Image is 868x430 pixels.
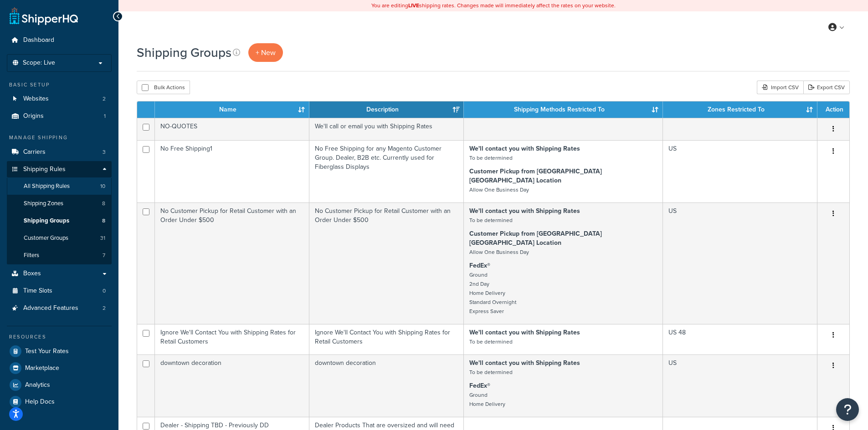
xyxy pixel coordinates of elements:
li: Advanced Features [7,300,112,317]
span: Shipping Groups [24,217,69,225]
td: No Customer Pickup for Retail Customer with an Order Under $500 [155,202,309,324]
span: Help Docs [25,398,55,406]
td: No Free Shipping for any Magento Customer Group. Dealer, B2B etc. Currently used for Fiberglass D... [309,140,464,202]
td: We'll call or email you with Shipping Rates [309,118,464,140]
span: Analytics [25,381,50,389]
strong: Customer Pickup from [GEOGRAPHIC_DATA] [GEOGRAPHIC_DATA] Location [469,167,602,185]
td: US [663,202,817,324]
span: Dashboard [23,36,54,44]
td: NO-QUOTES [155,118,309,140]
button: Open Resource Center [836,398,859,421]
td: downtown decoration [309,354,464,417]
li: Time Slots [7,283,112,299]
a: ShipperHQ Home [10,7,78,25]
small: Allow One Business Day [469,186,529,194]
strong: FedEx® [469,381,490,390]
a: Websites 2 [7,91,112,107]
a: Dashboard [7,32,112,49]
span: 31 [100,234,105,242]
span: 1 [104,112,106,120]
td: Ignore We'll Contact You with Shipping Rates for Retail Customers [155,324,309,354]
th: Shipping Methods Restricted To: activate to sort column ascending [464,101,663,118]
li: Shipping Zones [7,195,112,212]
td: Ignore We'll Contact You with Shipping Rates for Retail Customers [309,324,464,354]
small: To be determined [469,216,513,224]
strong: We'll contact you with Shipping Rates [469,144,580,153]
td: downtown decoration [155,354,309,417]
li: Shipping Rules [7,161,112,265]
strong: We'll contact you with Shipping Rates [469,206,580,216]
a: + New [248,43,283,62]
span: Carriers [23,148,46,156]
strong: FedEx® [469,261,490,270]
td: US [663,140,817,202]
span: Boxes [23,270,41,278]
span: Marketplace [25,364,59,372]
a: Customer Groups 31 [7,230,112,247]
div: Import CSV [757,81,803,94]
span: Advanced Features [23,304,78,312]
li: Boxes [7,265,112,282]
span: Test Your Rates [25,348,69,355]
h1: Shipping Groups [137,44,231,61]
a: Filters 7 [7,247,112,264]
span: All Shipping Rules [24,182,70,190]
a: Time Slots 0 [7,283,112,299]
strong: We'll contact you with Shipping Rates [469,358,580,368]
span: 2 [103,304,106,312]
a: Shipping Rules [7,161,112,178]
li: Customer Groups [7,230,112,247]
span: Customer Groups [24,234,68,242]
span: 8 [102,217,105,225]
th: Action [817,101,849,118]
td: US 48 [663,324,817,354]
th: Description: activate to sort column ascending [309,101,464,118]
span: 0 [103,287,106,295]
td: No Customer Pickup for Retail Customer with an Order Under $500 [309,202,464,324]
div: Resources [7,333,112,341]
a: Test Your Rates [7,343,112,359]
span: 2 [103,95,106,103]
small: Ground Home Delivery [469,391,505,408]
td: US [663,354,817,417]
a: Analytics [7,377,112,393]
a: Help Docs [7,394,112,410]
span: Origins [23,112,44,120]
a: Advanced Features 2 [7,300,112,317]
small: To be determined [469,338,513,346]
li: Shipping Groups [7,212,112,229]
li: Websites [7,91,112,107]
strong: Customer Pickup from [GEOGRAPHIC_DATA] [GEOGRAPHIC_DATA] Location [469,229,602,248]
small: Ground 2nd Day Home Delivery Standard Overnight Express Saver [469,271,516,315]
span: Time Slots [23,287,52,295]
th: Zones Restricted To: activate to sort column ascending [663,101,817,118]
span: Scope: Live [23,59,55,67]
a: Shipping Groups 8 [7,212,112,229]
div: Manage Shipping [7,134,112,142]
span: Shipping Rules [23,166,66,173]
small: Allow One Business Day [469,248,529,256]
td: No Free Shipping1 [155,140,309,202]
b: LIVE [408,1,419,10]
li: All Shipping Rules [7,178,112,195]
a: Origins 1 [7,108,112,125]
strong: We'll contact you with Shipping Rates [469,328,580,337]
a: Carriers 3 [7,144,112,161]
a: Marketplace [7,360,112,376]
li: Filters [7,247,112,264]
a: All Shipping Rules 10 [7,178,112,195]
li: Carriers [7,144,112,161]
span: Filters [24,252,39,259]
span: Shipping Zones [24,200,63,207]
span: 10 [100,182,105,190]
div: Basic Setup [7,81,112,89]
span: Websites [23,95,49,103]
button: Bulk Actions [137,81,190,94]
span: 7 [103,252,105,259]
span: 3 [103,148,106,156]
small: To be determined [469,368,513,376]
